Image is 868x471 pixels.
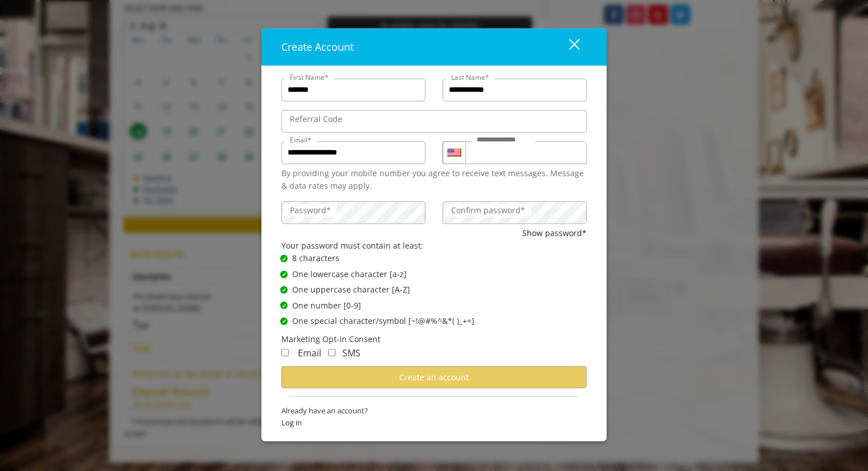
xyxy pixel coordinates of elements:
[284,204,337,216] label: Password*
[522,226,587,239] button: Show password*
[445,204,531,216] label: Confirm password*
[281,110,587,133] input: ReferralCode
[292,268,407,281] span: One lowercase character [a-z]
[548,35,587,59] button: close dialog
[282,301,286,310] span: ✔
[445,72,495,83] label: Last Name*
[281,201,425,224] input: Password
[443,79,587,101] input: Lastname
[281,366,587,388] button: Create an account
[292,299,361,311] span: One number [0-9]
[284,72,334,83] label: First Name*
[292,283,410,296] span: One uppercase character [A-Z]
[298,347,321,359] span: Email
[281,79,425,101] input: FirstName
[282,254,286,263] span: ✔
[292,252,339,265] span: 8 characters
[282,285,286,294] span: ✔
[281,333,587,346] div: Marketing Opt-in Consent
[282,270,286,279] span: ✔
[281,239,587,252] div: Your password must contain at least:
[281,417,587,429] span: Log in
[284,135,317,145] label: Email*
[281,405,587,417] span: Already have an account?
[281,167,587,193] div: By providing your mobile number you agree to receive text messages. Message & data rates may apply.
[443,201,587,224] input: ConfirmPassword
[281,349,289,356] input: Receive Marketing Email
[556,38,579,55] div: close dialog
[342,347,361,359] span: SMS
[399,372,469,383] span: Create an account
[328,349,335,356] input: Receive Marketing SMS
[284,113,348,125] label: Referral Code
[281,40,354,54] span: Create Account
[281,141,425,164] input: Email
[282,316,286,326] span: ✔
[292,315,474,327] span: One special character/symbol [~!@#%^&*( )_+=]
[443,141,465,164] div: Country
